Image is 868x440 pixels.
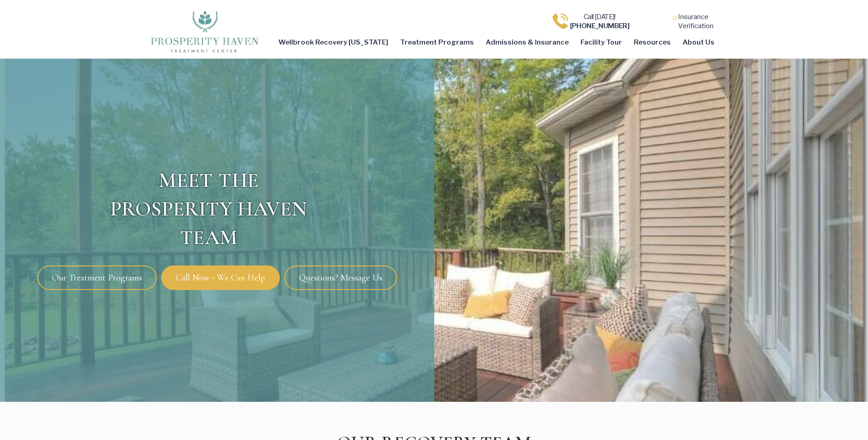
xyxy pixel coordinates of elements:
[272,32,394,53] a: Wellbrook Recovery [US_STATE]
[176,273,265,282] span: Call Now - We Can Help
[161,265,280,290] a: Call Now - We Can Help
[284,265,397,290] a: Questions? Message Us
[52,273,142,282] span: Our Treatment Programs
[678,13,714,30] a: InsuranceVerification
[673,16,677,20] img: Learn how Prosperity Haven, a verified substance abuse center can help you overcome your addiction
[148,8,261,54] img: The logo for Prosperity Haven Addiction Recovery Center.
[575,32,628,53] a: Facility Tour
[37,265,157,290] a: Our Treatment Programs
[394,32,480,53] a: Treatment Programs
[551,12,569,30] img: Call one of Prosperity Haven's dedicated counselors today so we can help you overcome addiction
[570,13,630,30] a: Call [DATE]![PHONE_NUMBER]
[299,273,382,282] span: Questions? Message Us
[628,32,677,53] a: Resources
[480,32,575,53] a: Admissions & Insurance
[677,32,720,53] a: About Us
[570,22,630,30] b: [PHONE_NUMBER]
